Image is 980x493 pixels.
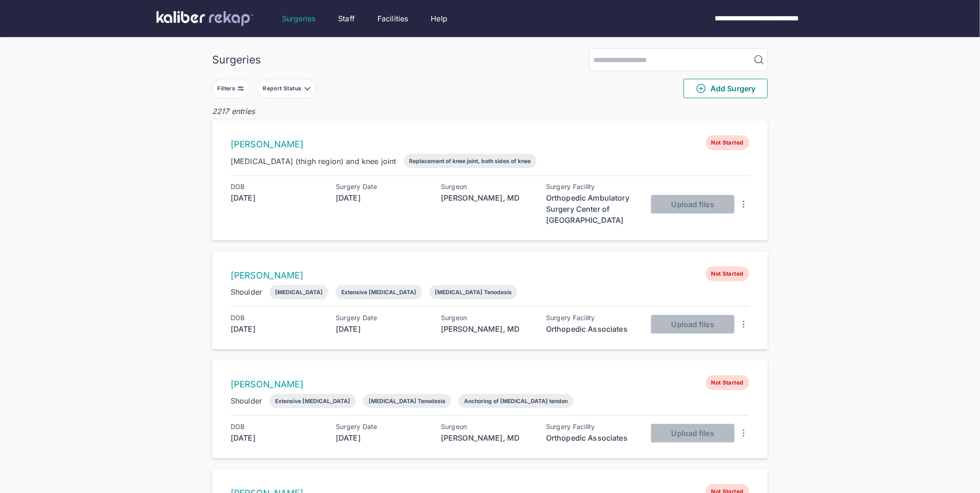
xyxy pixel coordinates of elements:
div: [PERSON_NAME], MD [441,432,534,443]
img: DotsThreeVertical.31cb0eda.svg [738,199,749,210]
div: Anchoring of [MEDICAL_DATA] tendon [464,398,568,405]
span: Not Started [706,135,749,150]
div: Surgeries [212,53,261,66]
div: [DATE] [336,192,428,203]
img: filter-caret-down-grey.b3560631.svg [304,85,311,92]
a: Help [431,13,448,24]
div: Surgeon [441,423,534,430]
div: [PERSON_NAME], MD [441,323,534,335]
div: Shoulder [231,395,262,406]
div: DOB [231,423,323,430]
span: Not Started [706,266,749,281]
div: Surgery Date [336,423,428,430]
div: Extensive [MEDICAL_DATA] [341,289,416,296]
div: Surgery Date [336,183,428,190]
div: Filters [218,85,238,92]
a: [PERSON_NAME] [231,379,303,390]
div: [DATE] [231,323,323,335]
img: MagnifyingGlass.1dc66aab.svg [754,54,765,65]
button: Filters [212,79,250,98]
span: Upload files [672,429,714,438]
a: [PERSON_NAME] [231,270,303,281]
div: 2217 entries [212,106,768,117]
div: [MEDICAL_DATA] [275,289,323,296]
div: Orthopedic Ambulatory Surgery Center of [GEOGRAPHIC_DATA] [546,192,639,226]
div: [PERSON_NAME], MD [441,192,534,203]
img: PlusCircleGreen.5fd88d77.svg [696,83,707,94]
div: Surgery Facility [546,423,639,430]
div: [MEDICAL_DATA] Tenodesis [369,398,446,405]
div: Surgery Facility [546,183,639,190]
div: DOB [231,183,323,190]
div: Orthopedic Associates [546,432,639,443]
div: Extensive [MEDICAL_DATA] [275,398,350,405]
div: Surgeon [441,314,534,322]
span: Upload files [672,200,714,209]
button: Upload files [651,424,735,442]
button: Upload files [651,195,735,214]
div: [MEDICAL_DATA] Tenodesis [435,289,512,296]
div: Replacement of knee joint, both sides of knee [409,158,531,164]
img: DotsThreeVertical.31cb0eda.svg [738,428,749,439]
button: Upload files [651,315,735,334]
div: [DATE] [231,432,323,443]
span: Not Started [706,375,749,390]
div: Report Status [263,85,303,92]
button: Add Surgery [684,79,768,98]
a: Staff [338,13,355,24]
div: Orthopedic Associates [546,323,639,335]
div: Surgeon [441,183,534,190]
img: faders-horizontal-grey.d550dbda.svg [237,85,245,92]
div: [DATE] [336,323,428,335]
div: Surgery Date [336,314,428,322]
a: Facilities [377,13,408,24]
div: Shoulder [231,286,262,297]
div: Surgery Facility [546,314,639,322]
span: Add Surgery [696,83,755,94]
img: DotsThreeVertical.31cb0eda.svg [738,319,749,330]
div: DOB [231,314,323,322]
span: Upload files [672,320,714,329]
div: [DATE] [336,432,428,443]
a: Surgeries [282,13,315,24]
button: Report Status [258,79,316,98]
a: [PERSON_NAME] [231,139,303,150]
div: [DATE] [231,192,323,203]
div: [MEDICAL_DATA] (thigh region) and knee joint [231,156,396,167]
img: kaliber labs logo [157,11,253,26]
